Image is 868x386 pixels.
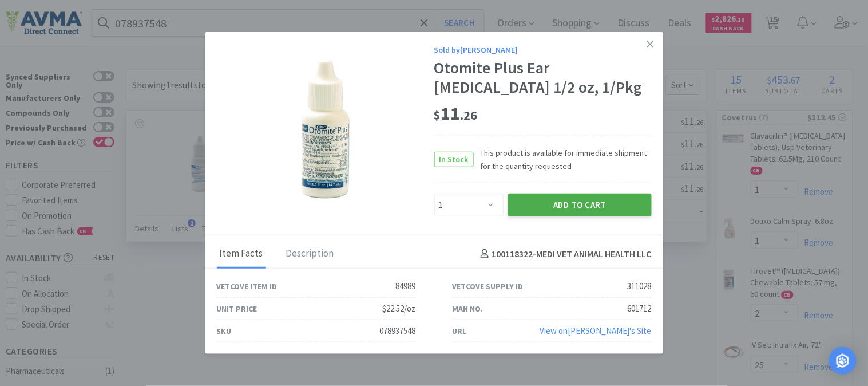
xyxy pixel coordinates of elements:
div: Description [283,240,337,269]
h4: 100118322 - MEDI VET ANIMAL HEALTH LLC [476,247,652,262]
div: Item Facts [217,240,266,269]
div: Vetcove Item ID [217,280,278,293]
div: 601712 [628,302,652,316]
div: Man No. [453,302,483,315]
div: URL [453,325,467,337]
div: 84989 [396,279,416,293]
span: . 26 [461,107,478,123]
button: Add to Cart [508,194,652,216]
div: Vetcove Supply ID [453,280,524,293]
div: Otomite Plus Ear [MEDICAL_DATA] 1/2 oz, 1/Pkg [434,58,652,97]
a: View on[PERSON_NAME]'s Site [540,325,652,336]
div: $22.52/oz [383,302,416,316]
div: 311028 [628,279,652,293]
img: a677538eda7749e4a9f2025282ae3916_311028.jpeg [251,56,400,204]
span: This product is available for immediate shipment for the quantity requested [474,147,652,172]
div: Unit Price [217,302,257,315]
span: $ [434,107,441,123]
div: SKU [217,325,232,337]
span: In Stock [435,152,473,167]
div: 078937548 [380,324,416,338]
div: Sold by [PERSON_NAME] [434,44,652,56]
div: Open Intercom Messenger [829,347,857,375]
span: 11 [434,102,478,125]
